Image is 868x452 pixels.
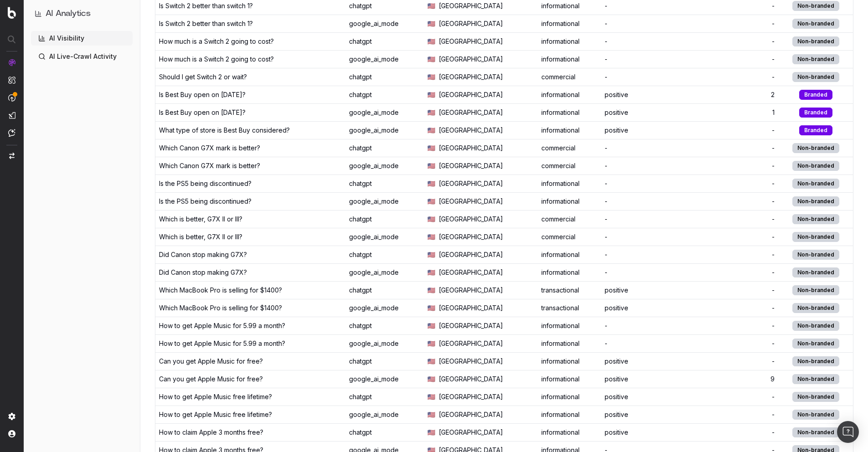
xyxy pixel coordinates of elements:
[792,196,839,206] div: Non-branded
[605,303,679,313] div: positive
[427,375,435,384] span: 🇺🇸
[792,214,839,224] div: Non-branded
[349,250,420,259] div: chatgpt
[427,55,435,64] span: 🇺🇸
[427,303,435,313] span: 🇺🇸
[687,37,775,46] div: -
[159,321,285,330] div: How to get Apple Music for 5.99 a month?
[792,285,839,295] div: Non-branded
[792,232,839,242] div: Non-branded
[439,303,503,313] span: [GEOGRAPHIC_DATA]
[605,392,679,401] div: positive
[349,268,420,277] div: google_ai_mode
[605,55,679,64] div: -
[159,303,282,313] div: Which MacBook Pro is selling for $1400?
[687,321,775,330] div: -
[687,232,775,241] div: -
[541,410,597,419] div: informational
[541,37,597,46] div: informational
[427,197,435,206] span: 🇺🇸
[159,268,247,277] div: Did Canon stop making G7X?
[349,321,420,330] div: chatgpt
[349,232,420,241] div: google_ai_mode
[792,392,839,402] div: Non-branded
[799,108,832,118] div: Branded
[541,72,597,82] div: commercial
[349,108,420,117] div: google_ai_mode
[159,179,252,188] div: Is the PS5 being discontinued?
[792,36,839,46] div: Non-branded
[687,286,775,295] div: -
[792,143,839,153] div: Non-branded
[605,144,679,153] div: -
[349,55,420,64] div: google_ai_mode
[605,232,679,241] div: -
[349,303,420,313] div: google_ai_mode
[439,55,503,64] span: [GEOGRAPHIC_DATA]
[427,108,435,117] span: 🇺🇸
[439,72,503,82] span: [GEOGRAPHIC_DATA]
[427,268,435,277] span: 🇺🇸
[605,161,679,170] div: -
[427,428,435,437] span: 🇺🇸
[687,108,775,117] div: 1
[541,1,597,10] div: informational
[605,268,679,277] div: -
[605,72,679,82] div: -
[439,392,503,401] span: [GEOGRAPHIC_DATA]
[687,250,775,259] div: -
[439,232,503,241] span: [GEOGRAPHIC_DATA]
[541,126,597,135] div: informational
[687,375,775,384] div: 9
[541,55,597,64] div: informational
[792,19,839,29] div: Non-branded
[605,339,679,348] div: -
[159,197,252,206] div: Is the PS5 being discontinued?
[439,428,503,437] span: [GEOGRAPHIC_DATA]
[541,428,597,437] div: informational
[792,303,839,313] div: Non-branded
[439,144,503,153] span: [GEOGRAPHIC_DATA]
[159,339,285,348] div: How to get Apple Music for 5.99 a month?
[439,375,503,384] span: [GEOGRAPHIC_DATA]
[605,215,679,224] div: -
[687,144,775,153] div: -
[439,161,503,170] span: [GEOGRAPHIC_DATA]
[349,126,420,135] div: google_ai_mode
[8,430,15,437] img: My account
[349,161,420,170] div: google_ai_mode
[792,321,839,331] div: Non-branded
[541,392,597,401] div: informational
[427,90,435,99] span: 🇺🇸
[349,90,420,99] div: chatgpt
[349,197,420,206] div: google_ai_mode
[439,108,503,117] span: [GEOGRAPHIC_DATA]
[427,321,435,330] span: 🇺🇸
[605,250,679,259] div: -
[439,37,503,46] span: [GEOGRAPHIC_DATA]
[349,72,420,82] div: chatgpt
[31,49,133,64] a: AI Live-Crawl Activity
[792,267,839,277] div: Non-branded
[792,161,839,171] div: Non-branded
[605,197,679,206] div: -
[605,108,679,117] div: positive
[792,339,839,349] div: Non-branded
[349,19,420,28] div: google_ai_mode
[541,375,597,384] div: informational
[159,19,253,28] div: Is Switch 2 better than switch 1?
[8,112,15,119] img: Studio
[159,232,242,241] div: Which is better, G7X II or III?
[687,72,775,82] div: -
[799,90,832,100] div: Branded
[687,126,775,135] div: -
[687,179,775,188] div: -
[8,129,15,137] img: Assist
[792,427,839,437] div: Non-branded
[349,392,420,401] div: chatgpt
[427,215,435,224] span: 🇺🇸
[541,357,597,366] div: informational
[159,55,274,64] div: How much is a Switch 2 going to cost?
[541,268,597,277] div: informational
[159,90,246,99] div: Is Best Buy open on [DATE]?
